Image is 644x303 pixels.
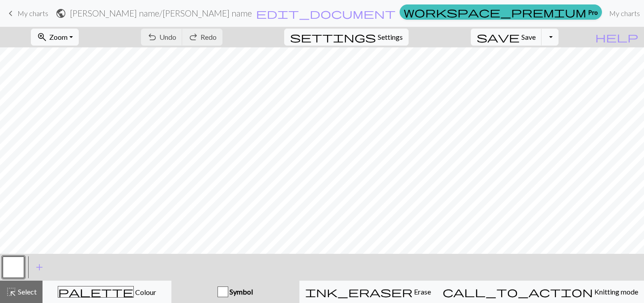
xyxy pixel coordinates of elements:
span: highlight_alt [6,286,17,298]
button: Zoom [31,29,79,46]
span: palette [58,286,133,298]
a: My charts [606,4,644,22]
button: Erase [299,281,437,303]
span: ink_eraser [305,286,413,298]
i: Settings [290,32,376,42]
button: Symbol [171,281,299,303]
button: Save [471,29,542,46]
span: Erase [413,287,431,296]
span: workspace_premium [404,6,586,18]
span: My charts [17,9,48,17]
span: Colour [134,288,156,296]
h2: [PERSON_NAME] name / [PERSON_NAME] name [70,8,252,18]
span: add [34,261,45,274]
span: keyboard_arrow_left [5,7,16,20]
span: Symbol [228,287,253,296]
span: call_to_action [443,286,593,298]
span: help [595,31,638,43]
a: Pro [400,4,602,20]
span: Knitting mode [593,287,638,296]
span: Select [17,287,37,296]
span: zoom_in [37,31,47,43]
span: settings [290,31,376,43]
button: Colour [43,281,171,303]
span: save [477,31,520,43]
button: SettingsSettings [284,29,409,46]
span: public [55,7,66,20]
button: Knitting mode [437,281,644,303]
a: My charts [5,6,48,21]
span: Save [521,33,536,41]
span: edit_document [256,7,396,20]
span: Settings [378,32,403,42]
span: Zoom [49,33,68,41]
